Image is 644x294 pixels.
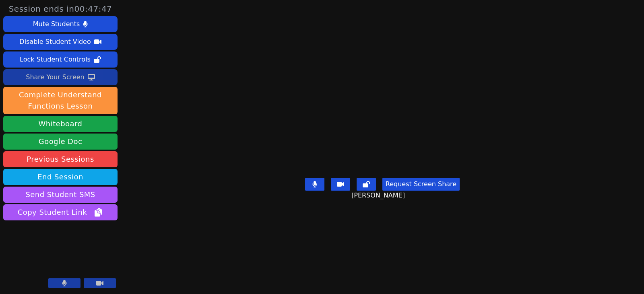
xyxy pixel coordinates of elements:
button: Send Student SMS [3,187,118,203]
time: 00:47:47 [74,4,112,14]
button: Share Your Screen [3,69,118,85]
span: Copy Student Link [18,207,103,218]
a: Google Doc [3,134,118,150]
div: Share Your Screen [26,71,85,84]
button: Mute Students [3,16,118,32]
button: Request Screen Share [382,178,460,191]
div: Mute Students [33,18,80,31]
button: Copy Student Link [3,204,118,220]
span: Session ends in [9,3,112,14]
button: End Session [3,169,118,185]
a: Previous Sessions [3,151,118,167]
button: Lock Student Controls [3,51,118,68]
button: Whiteboard [3,116,118,132]
span: [PERSON_NAME] [351,191,407,200]
div: Disable Student Video [19,35,91,48]
div: Lock Student Controls [20,53,91,66]
button: Complete Understand Functions Lesson [3,87,118,114]
button: Disable Student Video [3,34,118,50]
